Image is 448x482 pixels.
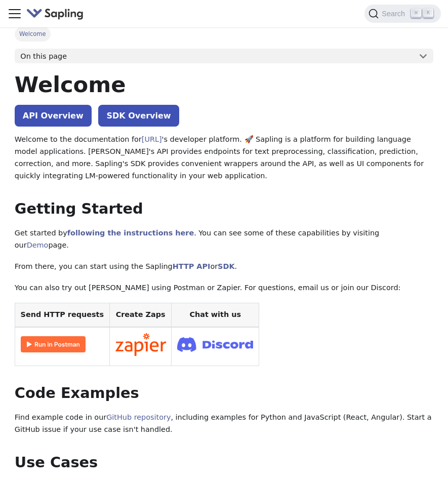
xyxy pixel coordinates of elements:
button: On this page [15,49,433,64]
th: Send HTTP requests [15,303,109,327]
button: Toggle navigation bar [7,6,22,21]
kbd: K [423,9,433,18]
a: SDK Overview [98,105,179,127]
a: SDK [218,262,234,270]
img: Run in Postman [21,336,86,352]
kbd: ⌘ [411,9,421,18]
p: From there, you can start using the Sapling or . [15,261,433,273]
h1: Welcome [15,71,433,98]
img: Sapling.ai [26,7,84,21]
a: Sapling.ai [26,7,88,21]
img: Connect in Zapier [115,333,166,356]
p: Welcome to the documentation for 's developer platform. 🚀 Sapling is a platform for building lang... [15,134,433,182]
a: API Overview [15,105,92,127]
h2: Getting Started [15,200,433,218]
h2: Use Cases [15,454,433,472]
a: GitHub repository [106,413,171,421]
p: You can also try out [PERSON_NAME] using Postman or Zapier. For questions, email us or join our D... [15,282,433,294]
span: Welcome [15,27,51,41]
h2: Code Examples [15,384,433,403]
p: Get started by . You can see some of these capabilities by visiting our page. [15,227,433,252]
a: Demo [27,241,49,249]
img: Join Discord [177,334,253,355]
th: Chat with us [172,303,259,327]
button: Search (Command+K) [364,5,440,23]
a: HTTP API [173,262,211,270]
th: Create Zaps [109,303,172,327]
a: following the instructions here [67,229,194,237]
nav: Breadcrumbs [15,27,433,41]
span: Search [379,10,411,18]
p: Find example code in our , including examples for Python and JavaScript (React, Angular). Start a... [15,412,433,436]
a: [URL] [142,135,162,143]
